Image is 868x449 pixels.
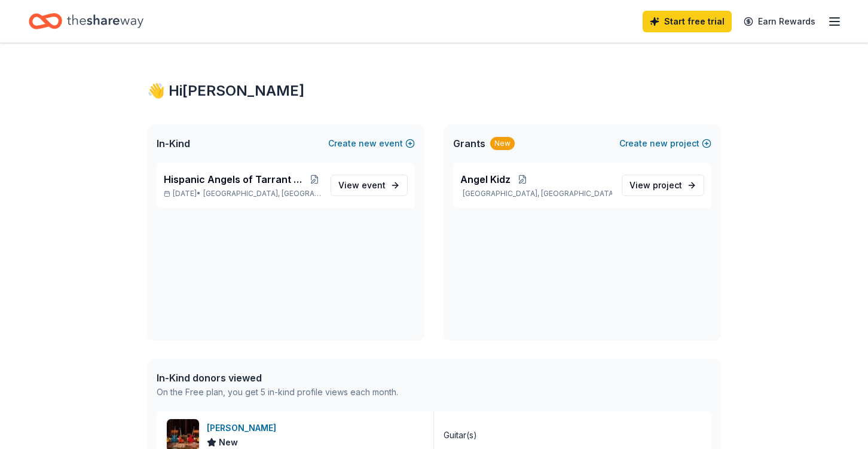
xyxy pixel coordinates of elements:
[359,136,377,151] span: new
[643,11,732,32] a: Start free trial
[460,189,612,198] p: [GEOGRAPHIC_DATA], [GEOGRAPHIC_DATA]
[736,11,823,32] a: Earn Rewards
[444,428,477,442] div: Guitar(s)
[453,136,485,151] span: Grants
[650,136,668,151] span: new
[157,371,398,385] div: In-Kind donors viewed
[629,178,682,193] span: View
[157,385,398,399] div: On the Free plan, you get 5 in-kind profile views each month.
[164,189,321,198] p: [DATE] •
[157,136,190,151] span: In-Kind
[619,136,711,151] button: Createnewproject
[147,81,721,100] div: 👋 Hi [PERSON_NAME]
[362,180,386,190] span: event
[29,7,143,35] a: Home
[203,189,321,198] span: [GEOGRAPHIC_DATA], [GEOGRAPHIC_DATA]
[653,180,682,190] span: project
[164,172,308,187] span: Hispanic Angels of Tarrant County 6th Annual Fundraiser
[490,137,515,150] div: New
[331,175,408,196] a: View event
[207,421,281,435] div: [PERSON_NAME]
[338,178,386,193] span: View
[328,136,415,151] button: Createnewevent
[460,172,511,187] span: Angel Kidz
[622,175,704,196] a: View project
